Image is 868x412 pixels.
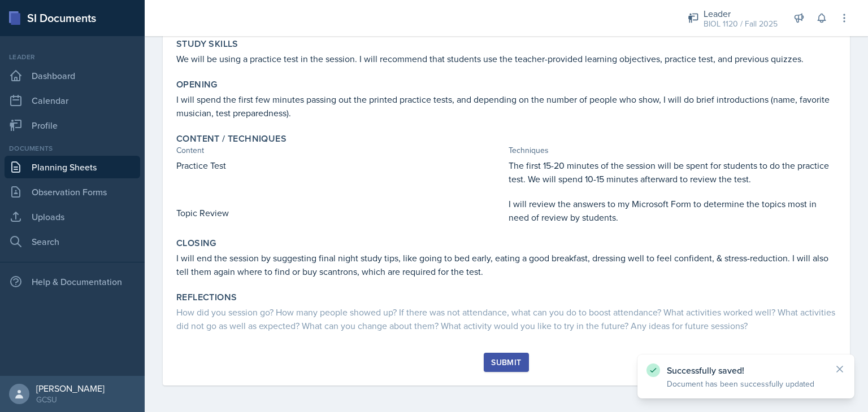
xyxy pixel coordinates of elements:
p: Document has been successfully updated [667,378,825,389]
a: Profile [5,114,140,137]
label: Closing [176,238,216,249]
p: Successfully saved! [667,365,825,376]
a: Observation Forms [5,181,140,203]
div: Leader [5,52,140,62]
button: Submit [484,353,528,372]
p: I will review the answers to my Microsoft Form to determine the topics most in need of review by ... [509,197,836,224]
div: Submit [491,358,521,367]
p: I will end the session by suggesting final night study tips, like going to bed early, eating a go... [176,251,836,278]
a: Uploads [5,205,140,228]
a: Calendar [5,89,140,112]
label: Opening [176,79,218,90]
div: Leader [704,7,778,20]
p: Practice Test [176,159,504,172]
a: Dashboard [5,64,140,87]
div: [PERSON_NAME] [36,383,105,394]
a: Search [5,230,140,253]
div: BIOL 1120 / Fall 2025 [704,18,778,30]
a: Planning Sheets [5,156,140,178]
div: Techniques [509,144,836,156]
label: Content / Techniques [176,133,287,144]
label: Reflections [176,292,237,303]
div: Documents [5,143,140,154]
div: Help & Documentation [5,270,140,293]
p: We will be using a practice test in the session. I will recommend that students use the teacher-p... [176,52,836,65]
p: The first 15-20 minutes of the session will be spent for students to do the practice test. We wil... [509,159,836,186]
p: Topic Review [176,206,504,220]
div: GCSU [36,394,105,405]
label: Study Skills [176,38,238,50]
div: How did you session go? How many people showed up? If there was not attendance, what can you do t... [176,305,836,332]
div: Content [176,144,504,156]
p: I will spend the first few minutes passing out the printed practice tests, and depending on the n... [176,93,836,120]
